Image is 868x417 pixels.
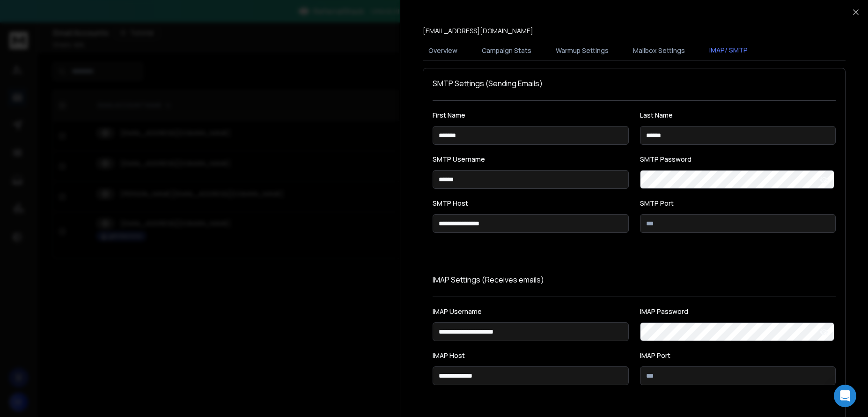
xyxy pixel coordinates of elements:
label: IMAP Port [640,352,836,359]
p: IMAP Settings (Receives emails) [433,274,836,285]
button: Warmup Settings [550,40,614,61]
button: Overview [423,40,463,61]
button: IMAP/ SMTP [704,40,753,61]
h1: SMTP Settings (Sending Emails) [433,78,836,89]
label: IMAP Host [433,352,629,359]
label: SMTP Host [433,200,629,207]
label: Last Name [640,112,836,119]
p: [EMAIL_ADDRESS][DOMAIN_NAME] [423,26,533,36]
label: IMAP Password [640,308,836,315]
label: First Name [433,112,629,119]
label: IMAP Username [433,308,629,315]
button: Campaign Stats [476,40,537,61]
label: SMTP Port [640,200,836,207]
div: Open Intercom Messenger [834,385,856,407]
button: Mailbox Settings [627,40,691,61]
label: SMTP Username [433,156,629,163]
label: SMTP Password [640,156,836,163]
